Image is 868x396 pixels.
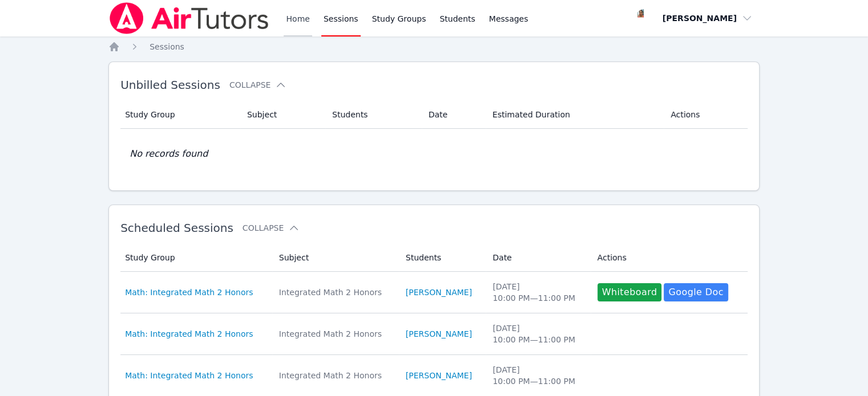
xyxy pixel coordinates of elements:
th: Study Group [120,101,240,129]
th: Actions [591,244,748,272]
th: Subject [240,101,325,129]
span: Unbilled Sessions [120,78,220,92]
a: Sessions [150,41,184,52]
a: Math: Integrated Math 2 Honors [125,287,253,298]
span: Messages [489,13,528,25]
div: [DATE] 10:00 PM — 11:00 PM [492,364,583,387]
button: Collapse [229,79,286,91]
img: Air Tutors [108,2,270,34]
span: Scheduled Sessions [120,221,233,235]
div: [DATE] 10:00 PM — 11:00 PM [492,281,583,304]
a: [PERSON_NAME] [406,328,472,340]
td: No records found [120,129,748,179]
a: Math: Integrated Math 2 Honors [125,370,253,381]
div: Integrated Math 2 Honors [279,370,392,381]
th: Students [325,101,422,129]
th: Date [486,244,590,272]
a: [PERSON_NAME] [406,287,472,298]
tr: Math: Integrated Math 2 HonorsIntegrated Math 2 Honors[PERSON_NAME][DATE]10:00 PM—11:00 PM [120,313,748,355]
tr: Math: Integrated Math 2 HonorsIntegrated Math 2 Honors[PERSON_NAME][DATE]10:00 PM—11:00 PMWhitebo... [120,272,748,313]
a: Math: Integrated Math 2 Honors [125,328,253,340]
a: Google Doc [664,283,728,301]
th: Actions [664,101,748,129]
div: [DATE] 10:00 PM — 11:00 PM [492,322,583,345]
th: Subject [272,244,399,272]
th: Study Group [120,244,272,272]
div: Integrated Math 2 Honors [279,328,392,340]
span: Sessions [150,42,184,51]
th: Students [399,244,486,272]
th: Date [422,101,486,129]
a: [PERSON_NAME] [406,370,472,381]
div: Integrated Math 2 Honors [279,287,392,298]
nav: Breadcrumb [108,41,760,52]
button: Whiteboard [597,283,662,301]
th: Estimated Duration [486,101,664,129]
button: Collapse [243,222,300,234]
